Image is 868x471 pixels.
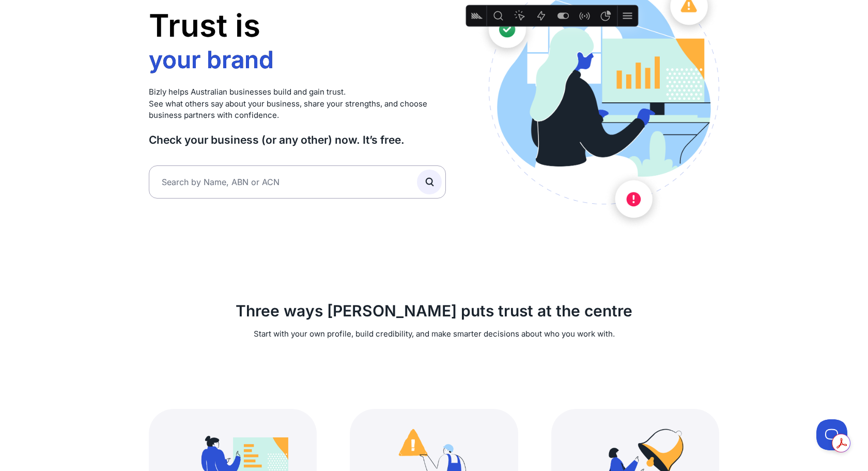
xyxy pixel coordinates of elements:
[149,45,324,75] li: your brand
[149,7,260,44] span: Trust is
[149,328,719,340] p: Start with your own profile, build credibility, and make smarter decisions about who you work with.
[149,301,719,320] h2: Three ways [PERSON_NAME] puts trust at the centre
[816,419,847,450] iframe: Toggle Customer Support
[149,133,446,147] h3: Check your business (or any other) now. It’s free.
[149,86,446,121] p: Bizly helps Australian businesses build and gain trust. See what others say about your business, ...
[149,165,446,199] input: Search by Name, ABN or ACN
